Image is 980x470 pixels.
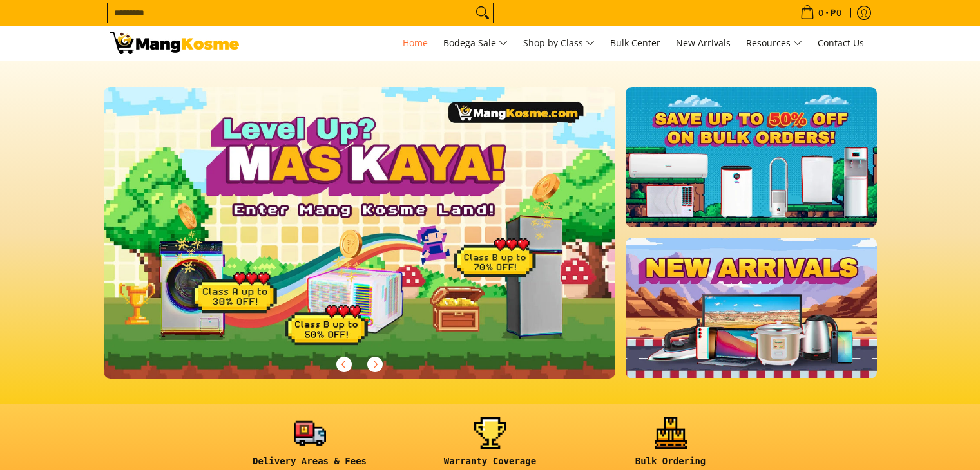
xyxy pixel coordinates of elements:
nav: Main Menu [252,26,870,61]
a: Resources [740,26,809,61]
a: Shop by Class [517,26,601,61]
span: Home [403,37,428,49]
a: Bodega Sale [437,26,514,61]
span: Shop by Class [523,35,595,52]
span: Resources [746,35,802,52]
span: Bulk Center [610,37,660,49]
span: New Arrivals [676,37,731,49]
button: Search [472,3,493,23]
img: Gaming desktop banner [104,87,616,379]
img: Mang Kosme: Your Home Appliances Warehouse Sale Partner! [110,32,239,54]
a: Home [396,26,434,61]
button: Previous [330,350,358,379]
a: Contact Us [811,26,870,61]
span: ₱0 [829,8,843,17]
span: Contact Us [818,37,864,49]
a: New Arrivals [669,26,737,61]
span: • [796,6,845,20]
a: Bulk Center [604,26,667,61]
span: Bodega Sale [443,35,508,52]
button: Next [361,350,389,379]
span: 0 [816,8,825,17]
